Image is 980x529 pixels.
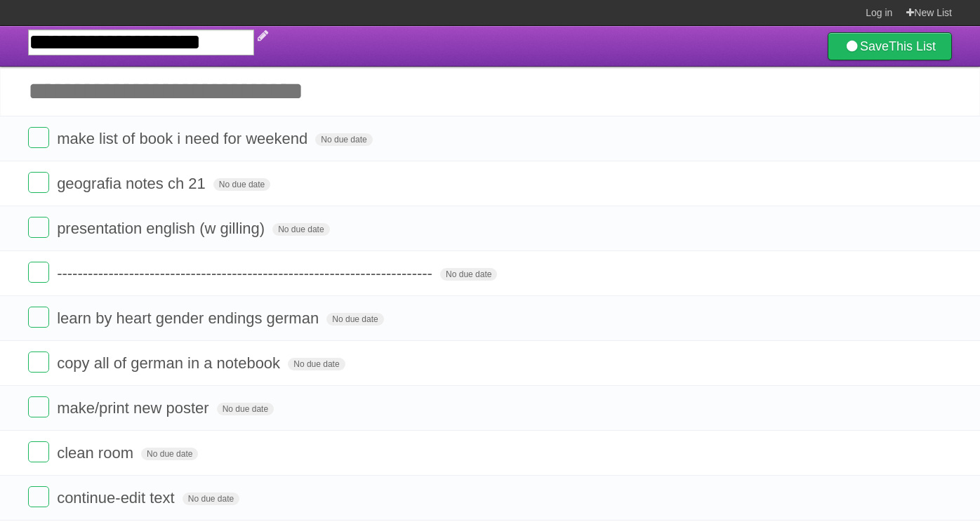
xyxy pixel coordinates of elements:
[217,403,274,415] span: No due date
[326,313,383,326] span: No due date
[57,444,137,462] span: clean room
[57,354,284,372] span: copy all of german in a notebook
[315,133,372,146] span: No due date
[889,39,936,53] b: This List
[28,127,49,148] label: Done
[28,396,49,417] label: Done
[57,130,311,147] span: make list of book i need for weekend
[28,486,49,507] label: Done
[28,217,49,238] label: Done
[272,223,329,236] span: No due date
[213,178,270,191] span: No due date
[57,489,178,507] span: continue-edit text
[57,220,268,237] span: presentation english (w gilling)
[28,262,49,283] label: Done
[57,309,322,327] span: learn by heart gender endings german
[828,32,952,60] a: SaveThis List
[28,441,49,462] label: Done
[28,172,49,193] label: Done
[183,493,239,505] span: No due date
[57,264,436,282] span: -------------------------------------------------------------------------
[28,307,49,328] label: Done
[440,268,497,281] span: No due date
[288,358,345,370] span: No due date
[28,351,49,373] label: Done
[57,175,209,192] span: geografia notes ch 21
[141,448,198,460] span: No due date
[57,399,212,417] span: make/print new poster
